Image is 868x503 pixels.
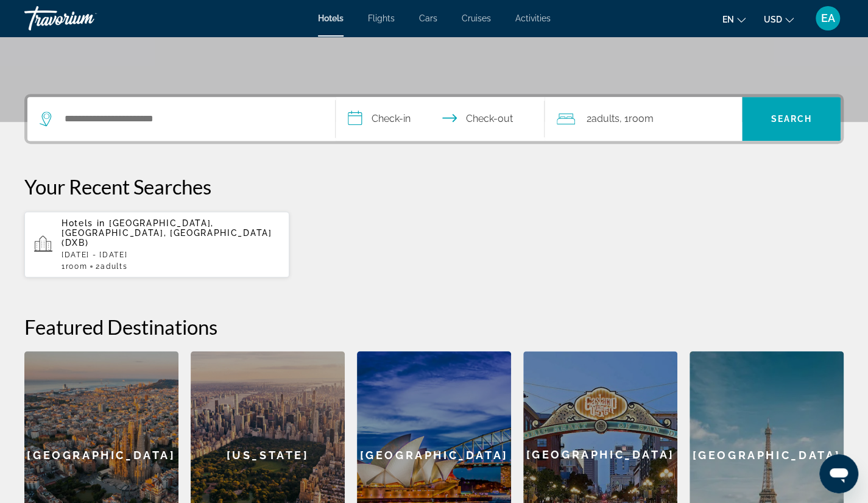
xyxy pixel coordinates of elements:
span: Search [771,114,812,124]
span: Hotels in [62,218,105,228]
span: USD [764,15,782,24]
div: Search widget [27,97,841,141]
span: Room [66,262,88,271]
span: 2 [96,262,127,271]
a: Activities [515,13,551,23]
span: 1 [62,262,87,271]
iframe: Кнопка запуска окна обмена сообщениями [819,454,858,493]
button: Search [742,97,841,141]
a: Cruises [462,13,491,23]
span: [GEOGRAPHIC_DATA], [GEOGRAPHIC_DATA], [GEOGRAPHIC_DATA] (DXB) [62,218,272,248]
button: Change language [722,10,746,28]
button: User Menu [812,5,844,31]
h2: Featured Destinations [24,315,844,339]
button: Select check in and out date [336,97,545,141]
button: Hotels in [GEOGRAPHIC_DATA], [GEOGRAPHIC_DATA], [GEOGRAPHIC_DATA] (DXB)[DATE] - [DATE]1Room2Adults [24,211,289,278]
span: , 1 [619,110,653,127]
span: 2 [586,110,619,127]
p: [DATE] - [DATE] [62,251,280,259]
button: Change currency [764,10,794,28]
span: Room [628,113,653,124]
p: Your Recent Searches [24,174,844,199]
a: Flights [368,13,395,23]
span: EA [821,12,835,24]
input: Search hotel destination [63,110,317,128]
span: Adults [101,262,127,271]
a: Cars [419,13,437,23]
span: en [722,15,734,24]
span: Adults [591,113,619,124]
a: Hotels [318,13,344,23]
a: Travorium [24,2,146,34]
button: Travelers: 2 adults, 0 children [545,97,742,141]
